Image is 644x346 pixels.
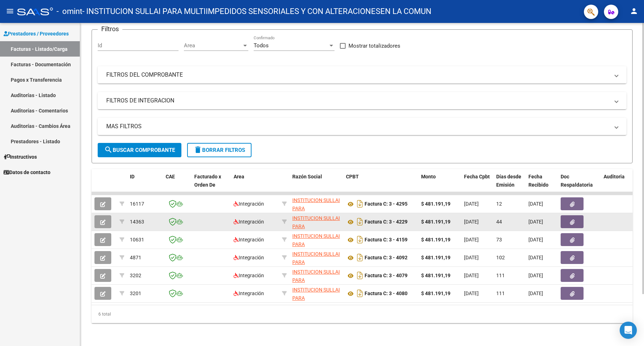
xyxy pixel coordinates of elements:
[355,270,365,281] i: Descargar documento
[6,7,14,15] mat-icon: menu
[106,122,609,130] mat-panel-title: MAS FILTROS
[130,273,141,278] span: 3202
[292,269,340,316] span: INSTITUCION SULLAI PARA MULTIIMPEDIDOS SENSORIALES Y CON ALTERACIONESEN LA COMUN
[365,255,408,261] strong: Factura C: 3 - 4092
[604,174,625,179] span: Auditoria
[4,30,69,38] span: Prestadores / Proveedores
[292,287,340,333] span: INSTITUCION SULLAI PARA MULTIIMPEDIDOS SENSORIALES Y CON ALTERACIONESEN LA COMUN
[82,4,431,19] span: - INSTITUCION SULLAI PARA MULTIIMPEDIDOS SENSORIALES Y CON ALTERACIONESEN LA COMUN
[421,219,450,225] strong: $ 481.191,19
[98,118,626,135] mat-expansion-panel-header: MAS FILTROS
[365,201,408,207] strong: Factura C: 3 - 4295
[4,153,37,161] span: Instructivos
[528,290,543,296] span: [DATE]
[464,174,490,179] span: Fecha Cpbt
[98,66,626,83] mat-expansion-panel-header: FILTROS DEL COMPROBANTE
[234,273,264,278] span: Integración
[561,174,593,188] span: Doc Respaldatoria
[130,237,144,242] span: 10631
[292,214,340,229] div: 30677626379
[493,169,526,201] datatable-header-cell: Días desde Emisión
[194,174,221,188] span: Facturado x Orden De
[496,273,505,278] span: 111
[421,290,450,296] strong: $ 481.191,19
[104,147,175,153] span: Buscar Comprobante
[355,252,365,263] i: Descargar documento
[292,196,340,211] div: 30677626379
[234,219,264,225] span: Integración
[528,201,543,207] span: [DATE]
[127,169,163,201] datatable-header-cell: ID
[194,145,202,154] mat-icon: delete
[464,255,479,260] span: [DATE]
[355,198,365,210] i: Descargar documento
[130,201,144,207] span: 16117
[231,169,279,201] datatable-header-cell: Area
[163,169,191,201] datatable-header-cell: CAE
[528,174,548,188] span: Fecha Recibido
[601,169,635,201] datatable-header-cell: Auditoria
[254,42,269,49] span: Todos
[292,268,340,283] div: 30677626379
[130,219,144,225] span: 14363
[106,71,609,79] mat-panel-title: FILTROS DEL COMPROBANTE
[528,237,543,242] span: [DATE]
[57,4,82,19] span: - omint
[98,92,626,109] mat-expansion-panel-header: FILTROS DE INTEGRACION
[464,237,479,242] span: [DATE]
[98,24,122,34] h3: Filtros
[130,290,141,296] span: 3201
[355,234,365,245] i: Descargar documento
[496,255,505,260] span: 102
[461,169,493,201] datatable-header-cell: Fecha Cpbt
[526,169,558,201] datatable-header-cell: Fecha Recibido
[92,305,633,323] div: 6 total
[292,215,340,262] span: INSTITUCION SULLAI PARA MULTIIMPEDIDOS SENSORIALES Y CON ALTERACIONESEN LA COMUN
[234,201,264,207] span: Integración
[194,147,245,153] span: Borrar Filtros
[292,250,340,265] div: 30677626379
[421,237,450,242] strong: $ 481.191,19
[234,174,244,179] span: Area
[355,216,365,227] i: Descargar documento
[98,143,181,157] button: Buscar Comprobante
[528,255,543,260] span: [DATE]
[464,201,479,207] span: [DATE]
[130,174,135,179] span: ID
[355,288,365,299] i: Descargar documento
[187,143,252,157] button: Borrar Filtros
[464,273,479,278] span: [DATE]
[464,290,479,296] span: [DATE]
[365,237,408,243] strong: Factura C: 3 - 4159
[630,7,638,15] mat-icon: person
[528,219,543,225] span: [DATE]
[348,42,400,50] span: Mostrar totalizadores
[104,145,113,154] mat-icon: search
[234,290,264,296] span: Integración
[421,174,436,179] span: Monto
[292,174,322,179] span: Razón Social
[184,42,242,49] span: Area
[343,169,418,201] datatable-header-cell: CPBT
[496,290,505,296] span: 111
[4,168,50,176] span: Datos de contacto
[421,201,450,207] strong: $ 481.191,19
[558,169,601,201] datatable-header-cell: Doc Respaldatoria
[234,255,264,260] span: Integración
[528,273,543,278] span: [DATE]
[346,174,359,179] span: CPBT
[365,273,408,279] strong: Factura C: 3 - 4079
[191,169,231,201] datatable-header-cell: Facturado x Orden De
[496,219,502,225] span: 44
[496,174,521,188] span: Días desde Emisión
[496,237,502,242] span: 73
[292,197,340,244] span: INSTITUCION SULLAI PARA MULTIIMPEDIDOS SENSORIALES Y CON ALTERACIONESEN LA COMUN
[292,233,340,280] span: INSTITUCION SULLAI PARA MULTIIMPEDIDOS SENSORIALES Y CON ALTERACIONESEN LA COMUN
[421,255,450,260] strong: $ 481.191,19
[365,219,408,225] strong: Factura C: 3 - 4229
[292,232,340,247] div: 30677626379
[130,255,141,260] span: 4871
[418,169,461,201] datatable-header-cell: Monto
[620,322,637,339] div: Open Intercom Messenger
[421,273,450,278] strong: $ 481.191,19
